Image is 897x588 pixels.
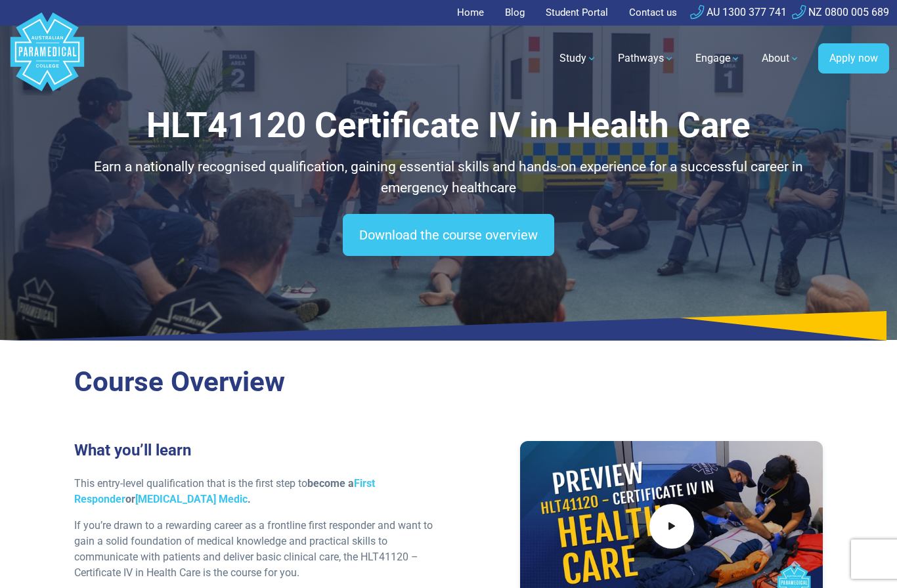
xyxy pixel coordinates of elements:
[690,6,787,18] a: AU 1300 377 741
[135,493,248,505] a: [MEDICAL_DATA] Medic
[610,40,682,77] a: Pathways
[754,40,808,77] a: About
[74,157,823,198] p: Earn a nationally recognised qualification, gaining essential skills and hands-on experience for ...
[74,105,823,146] h1: HLT41120 Certificate IV in Health Care
[552,40,605,77] a: Study
[74,518,441,581] p: If you’re drawn to a rewarding career as a frontline first responder and want to gain a solid fou...
[74,366,823,399] h2: Course Overview
[74,476,441,507] p: This entry-level qualification that is the first step to
[8,26,87,92] a: Australian Paramedical College
[74,477,375,505] a: First Responder
[792,6,889,18] a: NZ 0800 005 689
[74,441,441,460] h3: What you’ll learn
[74,477,375,505] strong: become a or .
[818,43,889,73] a: Apply now
[688,40,749,77] a: Engage
[343,214,554,256] a: Download the course overview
